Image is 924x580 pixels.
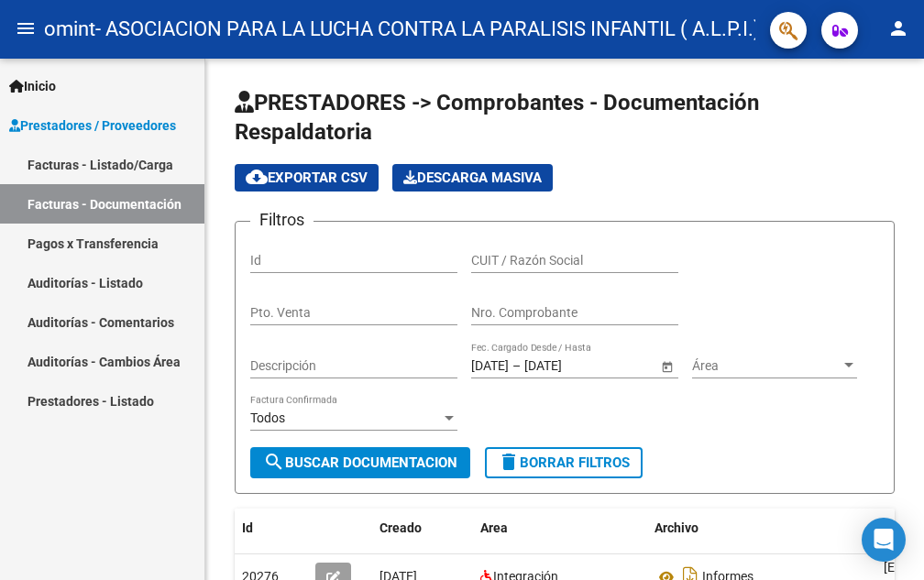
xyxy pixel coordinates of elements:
[512,358,521,374] span: –
[498,454,630,471] span: Borrar Filtros
[692,358,841,374] span: Área
[524,358,614,374] input: Fecha fin
[480,520,508,535] span: Area
[862,518,906,562] div: Open Intercom Messenger
[887,17,909,39] mat-icon: person
[392,164,553,192] button: Descarga Masiva
[9,115,176,136] span: Prestadores / Proveedores
[250,410,285,425] span: Todos
[235,90,759,145] span: PRESTADORES -> Comprobantes - Documentación Respaldatoria
[647,509,876,548] datatable-header-cell: Archivo
[654,520,698,535] span: Archivo
[372,509,473,548] datatable-header-cell: Creado
[246,166,268,188] mat-icon: cloud_download
[498,451,520,473] mat-icon: delete
[485,447,643,478] button: Borrar Filtros
[471,358,509,374] input: Fecha inicio
[473,509,647,548] datatable-header-cell: Area
[403,170,542,186] span: Descarga Masiva
[44,9,95,49] span: omint
[657,356,676,376] button: Open calendar
[235,509,308,548] datatable-header-cell: Id
[250,207,313,233] h3: Filtros
[392,164,553,192] app-download-masive: Descarga masiva de comprobantes (adjuntos)
[9,76,56,96] span: Inicio
[250,447,470,478] button: Buscar Documentacion
[235,164,379,192] button: Exportar CSV
[379,520,422,535] span: Creado
[263,454,457,471] span: Buscar Documentacion
[263,451,285,473] mat-icon: search
[242,520,253,535] span: Id
[246,170,368,186] span: Exportar CSV
[15,17,37,39] mat-icon: menu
